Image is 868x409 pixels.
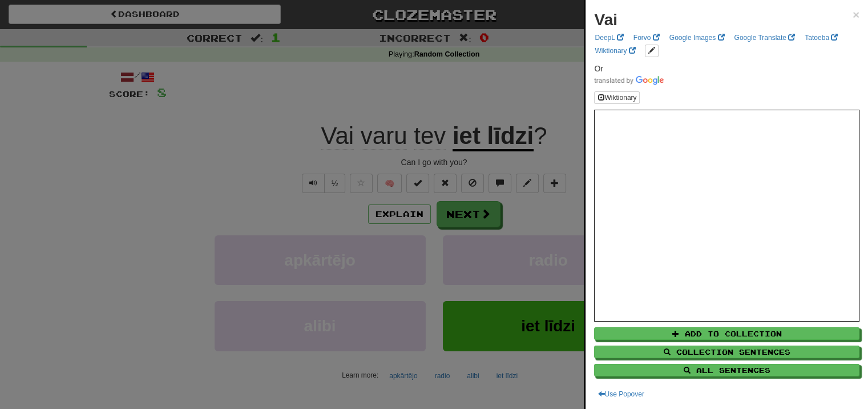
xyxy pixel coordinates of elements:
[594,364,859,376] button: All Sentences
[594,11,617,29] strong: Vai
[801,31,841,44] a: Tatoeba
[594,388,647,400] button: Use Popover
[853,8,859,21] span: ×
[594,327,859,340] button: Add to Collection
[853,9,859,21] button: Close
[594,346,859,358] button: Collection Sentences
[594,91,640,104] button: Wiktionary
[594,76,664,85] img: Color short
[645,45,659,57] button: edit links
[666,31,728,44] a: Google Images
[591,45,639,57] a: Wiktionary
[630,31,663,44] a: Forvo
[591,31,627,44] a: DeepL
[594,64,603,73] span: Or
[730,31,798,44] a: Google Translate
